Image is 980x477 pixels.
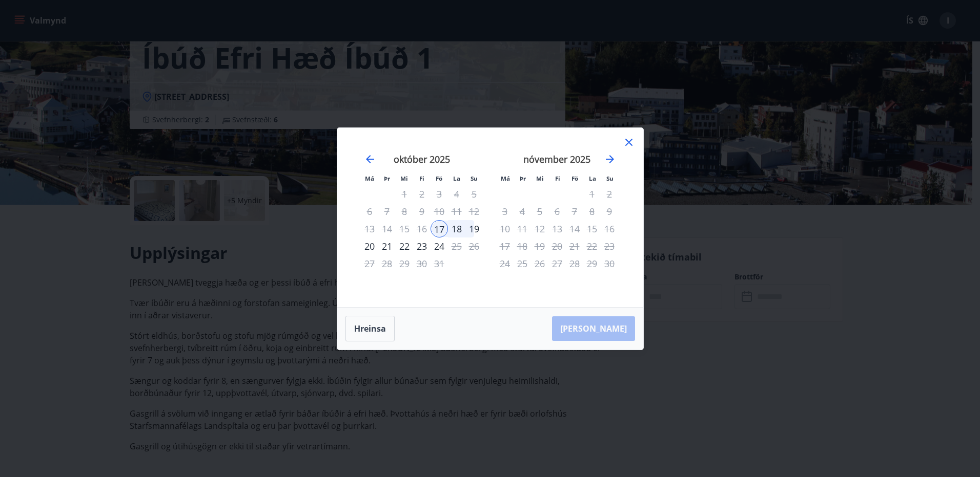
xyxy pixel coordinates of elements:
td: Not available. föstudagur, 7. nóvember 2025 [566,203,583,220]
td: Not available. þriðjudagur, 14. október 2025 [378,220,396,237]
td: Not available. mánudagur, 3. nóvember 2025 [496,203,514,220]
td: Not available. föstudagur, 10. október 2025 [431,203,448,220]
td: Not available. mánudagur, 24. nóvember 2025 [496,255,514,272]
small: Fö [436,175,442,182]
td: Not available. sunnudagur, 12. október 2025 [465,203,483,220]
td: Not available. þriðjudagur, 18. nóvember 2025 [514,237,531,255]
td: Not available. þriðjudagur, 11. nóvember 2025 [514,220,531,237]
div: Move forward to switch to the next month. [604,153,616,165]
td: Choose sunnudagur, 19. október 2025 as your check-out date. It’s available. [465,220,483,237]
td: Choose þriðjudagur, 21. október 2025 as your check-out date. It’s available. [378,237,396,255]
div: Aðeins útritun í boði [431,255,448,272]
td: Not available. föstudagur, 28. nóvember 2025 [566,255,583,272]
div: 17 [431,220,448,237]
td: Not available. þriðjudagur, 7. október 2025 [378,203,396,220]
td: Not available. sunnudagur, 23. nóvember 2025 [601,237,618,255]
td: Selected as start date. föstudagur, 17. október 2025 [431,220,448,237]
td: Not available. miðvikudagur, 15. október 2025 [396,220,413,237]
td: Not available. fimmtudagur, 30. október 2025 [413,255,431,272]
td: Not available. mánudagur, 27. október 2025 [361,255,378,272]
td: Not available. mánudagur, 6. október 2025 [361,203,378,220]
div: 18 [448,220,465,237]
td: Not available. þriðjudagur, 25. nóvember 2025 [514,255,531,272]
td: Choose mánudagur, 20. október 2025 as your check-out date. It’s available. [361,237,378,255]
div: Aðeins útritun í boði [431,237,448,255]
td: Not available. föstudagur, 3. október 2025 [431,185,448,203]
div: 20 [361,237,378,255]
button: Hreinsa [345,316,395,341]
td: Not available. laugardagur, 15. nóvember 2025 [583,220,601,237]
div: 22 [396,237,413,255]
td: Not available. miðvikudagur, 12. nóvember 2025 [531,220,548,237]
td: Choose laugardagur, 18. október 2025 as your check-out date. It’s available. [448,220,465,237]
td: Not available. föstudagur, 31. október 2025 [431,255,448,272]
small: La [453,175,460,182]
small: Mi [400,175,408,182]
td: Not available. föstudagur, 14. nóvember 2025 [566,220,583,237]
td: Not available. mánudagur, 10. nóvember 2025 [496,220,514,237]
td: Not available. fimmtudagur, 13. nóvember 2025 [548,220,566,237]
td: Not available. föstudagur, 21. nóvember 2025 [566,237,583,255]
td: Not available. fimmtudagur, 6. nóvember 2025 [548,203,566,220]
td: Not available. laugardagur, 25. október 2025 [448,237,465,255]
td: Not available. fimmtudagur, 27. nóvember 2025 [548,255,566,272]
td: Not available. sunnudagur, 5. október 2025 [465,185,483,203]
small: Má [501,175,510,182]
td: Not available. sunnudagur, 30. nóvember 2025 [601,255,618,272]
td: Not available. mánudagur, 17. nóvember 2025 [496,237,514,255]
small: Þr [384,175,390,182]
td: Not available. fimmtudagur, 2. október 2025 [413,185,431,203]
td: Not available. sunnudagur, 2. nóvember 2025 [601,185,618,203]
td: Choose föstudagur, 24. október 2025 as your check-out date. It’s available. [431,237,448,255]
td: Not available. miðvikudagur, 8. október 2025 [396,203,413,220]
small: Su [471,175,478,182]
td: Not available. sunnudagur, 9. nóvember 2025 [601,203,618,220]
small: Þr [520,175,526,182]
small: Mi [536,175,544,182]
td: Not available. miðvikudagur, 26. nóvember 2025 [531,255,548,272]
td: Not available. fimmtudagur, 16. október 2025 [413,220,431,237]
td: Not available. laugardagur, 29. nóvember 2025 [583,255,601,272]
small: Fö [571,175,578,182]
td: Not available. laugardagur, 8. nóvember 2025 [583,203,601,220]
td: Not available. fimmtudagur, 9. október 2025 [413,203,431,220]
strong: nóvember 2025 [523,153,590,165]
td: Not available. sunnudagur, 26. október 2025 [465,237,483,255]
td: Not available. laugardagur, 1. nóvember 2025 [583,185,601,203]
td: Not available. miðvikudagur, 1. október 2025 [396,185,413,203]
td: Not available. laugardagur, 4. október 2025 [448,185,465,203]
td: Not available. fimmtudagur, 20. nóvember 2025 [548,237,566,255]
td: Not available. þriðjudagur, 28. október 2025 [378,255,396,272]
div: 19 [465,220,483,237]
td: Not available. miðvikudagur, 19. nóvember 2025 [531,237,548,255]
div: Calendar [350,140,631,295]
div: Move backward to switch to the previous month. [364,153,376,165]
small: Fi [419,175,424,182]
div: 23 [413,237,431,255]
td: Not available. mánudagur, 13. október 2025 [361,220,378,237]
small: Su [606,175,614,182]
td: Not available. þriðjudagur, 4. nóvember 2025 [514,203,531,220]
td: Not available. miðvikudagur, 5. nóvember 2025 [531,203,548,220]
td: Not available. laugardagur, 11. október 2025 [448,203,465,220]
td: Not available. sunnudagur, 16. nóvember 2025 [601,220,618,237]
small: Má [365,175,374,182]
div: 21 [378,237,396,255]
td: Choose fimmtudagur, 23. október 2025 as your check-out date. It’s available. [413,237,431,255]
small: La [589,175,596,182]
small: Fi [555,175,560,182]
strong: október 2025 [394,153,450,165]
td: Not available. miðvikudagur, 29. október 2025 [396,255,413,272]
td: Not available. laugardagur, 22. nóvember 2025 [583,237,601,255]
td: Choose miðvikudagur, 22. október 2025 as your check-out date. It’s available. [396,237,413,255]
